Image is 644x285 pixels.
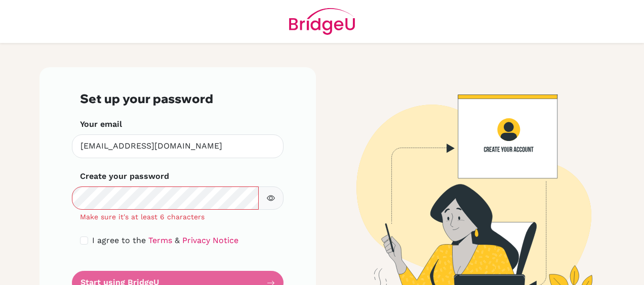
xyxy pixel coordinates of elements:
span: & [175,235,180,245]
div: Make sure it's at least 6 characters [72,212,284,222]
a: Terms [148,235,172,245]
label: Your email [80,118,122,130]
h3: Set up your password [80,91,275,106]
a: Privacy Notice [182,235,238,245]
input: Insert your email* [72,134,284,158]
span: I agree to the [92,235,146,245]
label: Create your password [80,170,169,182]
